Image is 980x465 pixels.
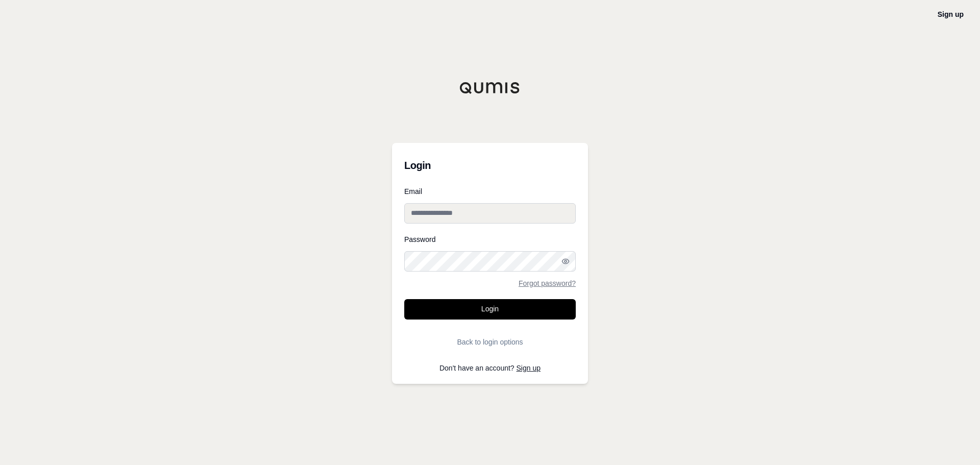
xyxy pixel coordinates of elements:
[404,299,576,320] button: Login
[519,280,576,287] a: Forgot password?
[517,364,541,372] a: Sign up
[404,364,576,372] p: Don't have an account?
[938,10,964,18] a: Sign up
[404,155,576,176] h3: Login
[404,236,576,243] label: Password
[404,332,576,352] button: Back to login options
[404,188,576,195] label: Email
[459,82,521,94] img: Qumis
